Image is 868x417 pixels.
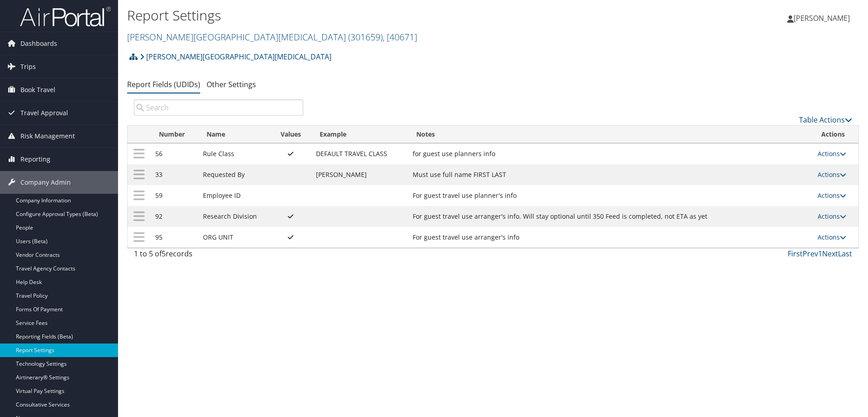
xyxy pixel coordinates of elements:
a: [PERSON_NAME] [787,5,859,32]
td: 56 [151,143,198,164]
a: Table Actions [799,115,852,125]
span: [PERSON_NAME] [794,13,850,23]
span: Company Admin [20,171,71,194]
td: For guest travel use arranger's info. Will stay optional until 350 Feed is completed, not ETA as yet [408,206,813,227]
td: Requested By [198,164,270,185]
a: Actions [818,149,846,158]
td: for guest use planners info [408,143,813,164]
td: ORG UNIT [198,227,270,248]
td: DEFAULT TRAVEL CLASS [311,143,408,164]
td: For guest travel use planner's info [408,185,813,206]
td: 59 [151,185,198,206]
td: 95 [151,227,198,248]
td: Must use full name FIRST LAST [408,164,813,185]
span: Travel Approval [20,102,68,124]
td: 92 [151,206,198,227]
span: Dashboards [20,32,57,55]
div: 1 to 5 of records [134,248,303,264]
td: Employee ID [198,185,270,206]
th: Values [270,126,312,143]
a: Last [838,249,852,259]
span: , [ 40671 ] [383,31,417,43]
a: [PERSON_NAME][GEOGRAPHIC_DATA][MEDICAL_DATA] [127,31,417,43]
th: Notes [408,126,813,143]
td: Research Division [198,206,270,227]
th: Actions [813,126,858,143]
a: [PERSON_NAME][GEOGRAPHIC_DATA][MEDICAL_DATA] [140,48,331,66]
a: Other Settings [207,79,256,89]
span: Book Travel [20,78,55,101]
a: First [788,249,803,259]
a: 1 [818,249,822,259]
span: Trips [20,55,36,78]
th: Example [311,126,408,143]
span: ( 301659 ) [348,31,383,43]
img: airportal-logo.png [20,6,111,27]
a: Actions [818,233,846,241]
th: : activate to sort column descending [128,126,151,143]
a: Prev [803,249,818,259]
span: Reporting [20,148,50,171]
th: Number [151,126,198,143]
a: Report Fields (UDIDs) [127,79,200,89]
td: Rule Class [198,143,270,164]
span: Risk Management [20,125,75,147]
a: Next [822,249,838,259]
a: Actions [818,212,846,221]
td: For guest travel use arranger's info [408,227,813,248]
input: Search [134,99,303,116]
a: Actions [818,191,846,200]
a: Actions [818,170,846,179]
span: 5 [162,249,166,259]
td: 33 [151,164,198,185]
td: [PERSON_NAME] [311,164,408,185]
h1: Report Settings [127,6,615,25]
th: Name [198,126,270,143]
